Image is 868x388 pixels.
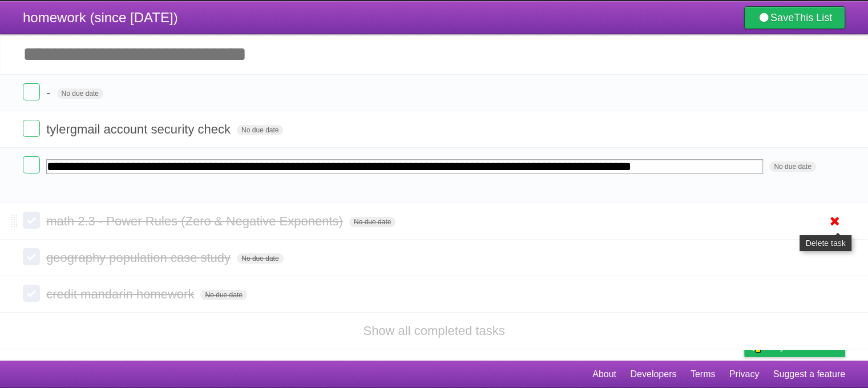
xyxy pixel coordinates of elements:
[23,212,40,229] label: Done
[773,363,845,385] a: Suggest a feature
[23,285,40,302] label: Done
[46,287,197,301] span: credit mandarin homework
[237,253,283,264] span: No due date
[237,125,283,135] span: No due date
[23,248,40,265] label: Done
[23,156,40,173] label: Done
[57,88,103,99] span: No due date
[691,363,716,385] a: Terms
[744,6,845,29] a: SaveThis List
[46,214,346,228] span: math 2.3 - Power Rules (Zero & Negative Exponents)
[46,86,53,100] span: -
[23,83,40,100] label: Done
[200,290,247,300] span: No due date
[592,363,616,385] a: About
[46,122,233,136] span: tylergmail account security check
[46,250,233,265] span: geography population case study
[768,337,839,357] span: Buy me a coffee
[349,217,395,227] span: No due date
[794,12,832,23] b: This List
[729,363,759,385] a: Privacy
[363,324,504,338] a: Show all completed tasks
[630,363,676,385] a: Developers
[23,10,178,25] span: homework (since [DATE])
[23,120,40,137] label: Done
[769,161,815,172] span: No due date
